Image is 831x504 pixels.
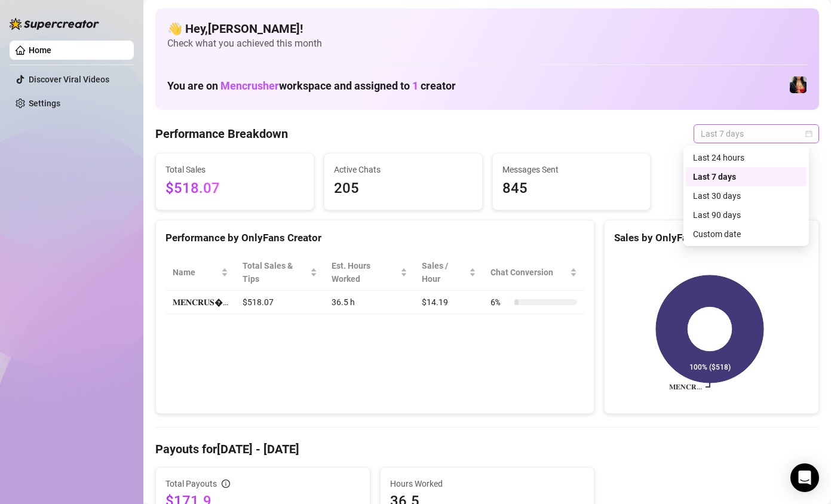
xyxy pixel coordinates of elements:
[693,151,799,164] div: Last 24 hours
[165,291,235,314] td: 𝐌𝐄𝐍𝐂𝐑𝐔𝐒�…
[790,463,819,492] div: Open Intercom Messenger
[167,20,807,37] h4: 👋 Hey, [PERSON_NAME] !
[415,254,483,291] th: Sales / Hour
[334,177,473,200] span: 205
[415,291,483,314] td: $14.19
[155,441,819,457] h4: Payouts for [DATE] - [DATE]
[165,477,217,490] span: Total Payouts
[332,259,398,285] div: Est. Hours Worked
[173,266,219,279] span: Name
[686,167,807,186] div: Last 7 days
[790,76,807,93] img: 𝐌𝐄𝐍𝐂𝐑𝐔𝐒𝐇𝐄𝐑
[29,75,109,84] a: Discover Viral Videos
[167,37,807,50] span: Check what you achieved this month
[243,259,308,285] span: Total Sales & Tips
[155,125,288,142] h4: Performance Breakdown
[693,170,799,183] div: Last 7 days
[614,230,809,246] div: Sales by OnlyFans Creator
[422,259,467,285] span: Sales / Hour
[165,230,584,246] div: Performance by OnlyFans Creator
[686,205,807,225] div: Last 90 days
[693,208,799,222] div: Last 90 days
[483,254,584,291] th: Chat Conversion
[220,79,279,92] span: Mencrusher
[10,18,99,30] img: logo-BBDzfeDw.svg
[502,177,641,200] span: 845
[701,125,812,143] span: Last 7 days
[29,45,51,55] a: Home
[235,291,324,314] td: $518.07
[686,225,807,244] div: Custom date
[222,480,230,488] span: info-circle
[686,148,807,167] div: Last 24 hours
[805,130,812,137] span: calendar
[165,254,235,291] th: Name
[686,186,807,205] div: Last 30 days
[390,477,585,490] span: Hours Worked
[167,79,456,93] h1: You are on workspace and assigned to creator
[502,163,641,176] span: Messages Sent
[235,254,324,291] th: Total Sales & Tips
[669,383,702,391] text: 𝐌𝐄𝐍𝐂𝐑...
[334,163,473,176] span: Active Chats
[165,177,304,200] span: $518.07
[693,228,799,241] div: Custom date
[412,79,418,92] span: 1
[693,189,799,202] div: Last 30 days
[324,291,415,314] td: 36.5 h
[490,266,568,279] span: Chat Conversion
[490,296,510,309] span: 6 %
[29,99,60,108] a: Settings
[165,163,304,176] span: Total Sales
